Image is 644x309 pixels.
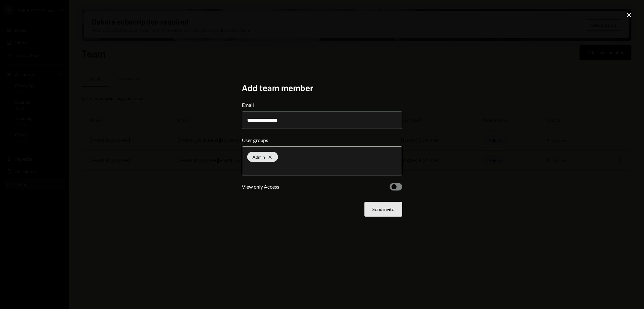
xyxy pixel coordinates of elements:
h2: Add team member [242,82,402,94]
label: User groups [242,136,402,144]
button: Send invite [364,202,402,217]
div: View only Access [242,183,279,190]
div: Admin [247,152,278,162]
label: Email [242,101,402,109]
